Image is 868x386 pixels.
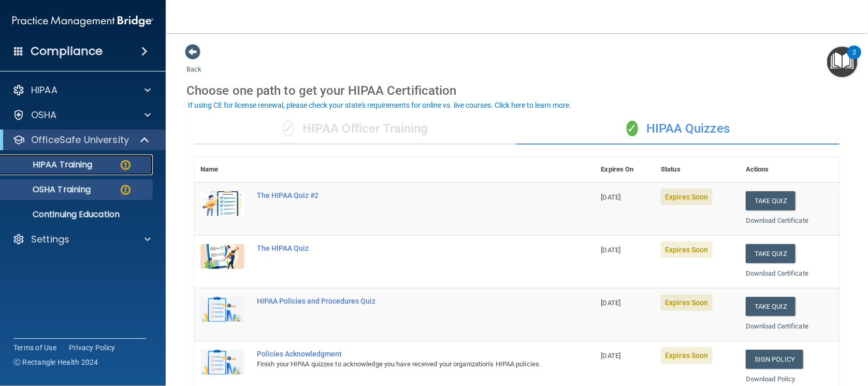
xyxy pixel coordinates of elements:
a: OSHA [12,109,151,121]
th: Actions [740,157,840,182]
p: HIPAA Training [7,160,92,170]
img: PMB logo [12,11,153,32]
p: OSHA [31,109,57,121]
img: warning-circle.0cc9ac19.png [119,183,132,196]
span: ✓ [627,121,638,136]
a: OfficeSafe University [12,134,150,146]
a: Settings [12,233,151,246]
div: HIPAA Officer Training [194,113,517,145]
a: HIPAA [12,84,151,96]
span: Expires Soon [661,347,712,364]
a: Back [186,53,201,73]
div: Policies Acknowledgment [257,350,543,358]
div: Finish your HIPAA quizzes to acknowledge you have received your organization’s HIPAA policies. [257,358,543,370]
div: If using CE for license renewal, please check your state's requirements for online vs. live cours... [188,102,571,109]
a: Terms of Use [13,342,56,353]
button: Take Quiz [746,244,795,263]
div: The HIPAA Quiz #2 [257,191,543,199]
span: ✓ [283,121,294,136]
th: Name [194,157,251,182]
a: Download Certificate [746,217,808,224]
th: Status [655,157,740,182]
span: Expires Soon [661,241,712,258]
button: Take Quiz [746,191,795,210]
img: warning-circle.0cc9ac19.png [119,159,132,171]
button: Take Quiz [746,297,795,316]
div: The HIPAA Quiz [257,244,543,252]
a: Download Certificate [746,322,808,330]
a: Privacy Policy [69,342,115,353]
span: Expires Soon [661,294,712,311]
span: Ⓒ Rectangle Health 2024 [13,357,98,367]
button: If using CE for license renewal, please check your state's requirements for online vs. live cours... [186,100,573,110]
p: HIPAA [31,84,57,96]
p: Settings [31,233,69,246]
button: Open Resource Center, 2 new notifications [827,47,858,77]
span: [DATE] [601,246,621,254]
p: Continuing Education [7,209,148,220]
p: OfficeSafe University [31,134,129,146]
div: HIPAA Policies and Procedures Quiz [257,297,543,305]
span: [DATE] [601,193,621,201]
span: [DATE] [601,352,621,360]
h4: Compliance [31,44,103,59]
th: Expires On [595,157,655,182]
a: Download Certificate [746,269,808,277]
div: HIPAA Quizzes [517,113,840,145]
a: Download Policy [746,375,795,383]
div: 2 [852,52,856,66]
span: [DATE] [601,299,621,307]
a: Sign Policy [746,350,803,369]
span: Expires Soon [661,189,712,205]
div: Choose one path to get your HIPAA Certification [186,76,847,106]
p: OSHA Training [7,184,91,195]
